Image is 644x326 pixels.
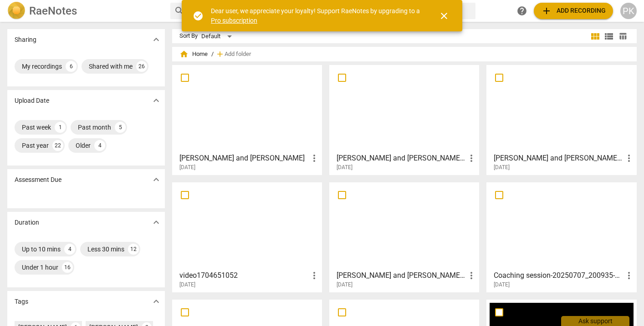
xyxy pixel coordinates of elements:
div: Past month [78,123,111,132]
span: add [541,5,552,16]
span: [DATE] [494,164,510,171]
a: Pro subscription [211,17,257,24]
span: expand_more [151,217,162,228]
div: 6 [66,61,77,72]
span: view_list [603,31,614,42]
span: [DATE] [494,281,510,289]
span: [DATE] [179,164,195,171]
button: Show more [149,216,163,229]
div: 16 [62,262,73,273]
span: [DATE] [179,281,195,289]
div: Past week [22,123,51,132]
div: Less 30 mins [87,245,124,254]
div: Sort By [179,33,198,40]
div: 4 [64,244,75,255]
h3: penny and debbie mcc recording [337,153,466,164]
span: Add folder [225,51,251,58]
h3: Coaching session-20250707_200935-Meeting Recording [494,270,623,281]
div: 12 [128,244,139,255]
div: Under 1 hour [22,263,58,272]
div: Past year [22,141,49,150]
p: Sharing [15,35,36,45]
span: home [179,50,189,59]
button: PK [620,3,637,19]
button: Show more [149,295,163,308]
p: Assessment Due [15,175,61,185]
p: Duration [15,218,39,227]
a: [PERSON_NAME] and [PERSON_NAME] recording[DATE] [490,68,633,171]
span: close [439,10,450,21]
button: Close [433,5,455,27]
a: video1704651052[DATE] [175,186,319,288]
span: [DATE] [337,164,353,171]
span: expand_more [151,174,162,185]
div: 1 [55,122,66,133]
div: 26 [136,61,147,72]
button: Upload [534,3,613,19]
a: Coaching session-20250707_200935-Meeting Recording[DATE] [490,186,633,288]
span: [DATE] [337,281,353,289]
h3: Murielle Lily and Penny MCC recording [494,153,623,164]
span: expand_more [151,296,162,307]
h2: RaeNotes [29,5,77,17]
div: Older [76,141,91,150]
span: check_circle [193,10,204,21]
span: more_vert [624,153,634,164]
span: view_module [590,31,601,42]
button: Show more [149,94,163,107]
div: Default [201,29,235,44]
p: Upload Date [15,96,49,105]
span: more_vert [624,270,634,281]
span: Home [179,50,208,59]
div: 22 [52,140,63,151]
span: more_vert [309,270,320,281]
a: [PERSON_NAME] and [PERSON_NAME] recording[DATE] [332,68,476,171]
div: Shared with me [89,62,133,71]
h3: penny and anthony MCC [179,153,309,164]
span: expand_more [151,34,162,45]
div: Ask support [561,316,629,326]
span: more_vert [466,270,477,281]
button: Tile view [588,30,602,43]
p: Tags [15,297,28,306]
span: table_chart [618,32,627,40]
img: Logo [7,2,26,20]
button: Table view [616,30,629,43]
a: Help [514,3,530,19]
span: / [211,51,214,58]
span: add [215,50,225,59]
div: Dear user, we appreciate your loyalty! Support RaeNotes by upgrading to a [211,6,422,25]
a: [PERSON_NAME] and [PERSON_NAME][DATE] [175,68,319,171]
span: Add recording [541,5,606,16]
div: 4 [94,140,105,151]
span: more_vert [466,153,477,164]
span: expand_more [151,95,162,106]
a: [PERSON_NAME] and [PERSON_NAME] recording[DATE] [332,186,476,288]
a: LogoRaeNotes [7,2,163,20]
div: Up to 10 mins [22,245,61,254]
h3: penny and anthony mcc recording [337,270,466,281]
button: Show more [149,173,163,186]
button: List view [602,30,616,43]
span: more_vert [309,153,320,164]
span: help [516,5,527,16]
span: search [174,5,185,16]
div: My recordings [22,62,62,71]
h3: video1704651052 [179,270,309,281]
button: Show more [149,33,163,46]
div: 5 [115,122,126,133]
